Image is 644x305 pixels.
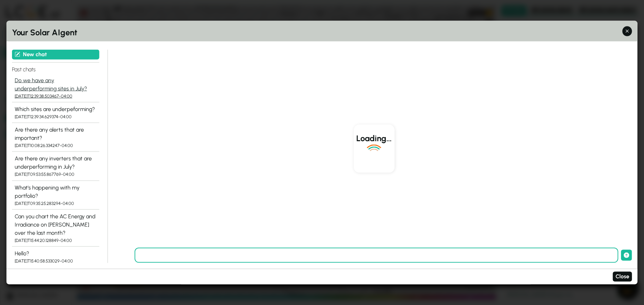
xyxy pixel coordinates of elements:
button: Are there any alerts that are important? [DATE]T10:08:26.334247-04:00 [12,123,99,152]
div: Are there any inverters that are underperforming in July? [15,155,97,171]
div: [DATE]T10:08:26.334247-04:00 [15,142,97,149]
div: Do we have any underperforming sites in July? [15,76,97,93]
div: What's happening with my portfolio? [15,183,97,200]
h2: Loading... [356,132,392,145]
div: [DATE]T15:44:20.128849-04:00 [15,237,97,243]
div: Hello? [15,249,97,258]
div: [DATE]T15:40:58.533029-04:00 [15,258,97,264]
button: Hello? [DATE]T15:40:58.533029-04:00 [12,247,99,267]
div: Are there any alerts that are important? [15,126,97,142]
div: [DATE]T12:39:34.629374-04:00 [15,113,97,120]
div: Can you chart the AC Energy and Irradiance on [PERSON_NAME] over the last month? [15,212,97,237]
h4: Past chats [12,62,99,73]
button: Which sites are underpeforming? [DATE]T12:39:34.629374-04:00 [12,102,99,123]
button: New chat [12,50,99,60]
button: Can you chart the AC Energy and Irradiance on [PERSON_NAME] over the last month? [DATE]T15:44:20.... [12,209,99,246]
div: [DATE]T09:35:25.283294-04:00 [15,200,97,206]
h2: Your Solar AIgent [12,26,632,39]
div: [DATE]T12:39:38.503467-04:00 [15,93,97,99]
div: [DATE]T09:53:55.867769-04:00 [15,171,97,178]
button: Close [613,272,632,282]
button: What's happening with my portfolio? [DATE]T09:35:25.283294-04:00 [12,181,99,209]
div: Which sites are underpeforming? [15,105,97,113]
button: Are there any inverters that are underperforming in July? [DATE]T09:53:55.867769-04:00 [12,152,99,181]
button: Do we have any underperforming sites in July? [DATE]T12:39:38.503467-04:00 [12,73,99,102]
